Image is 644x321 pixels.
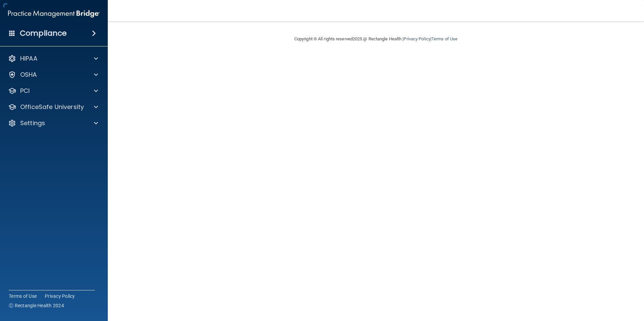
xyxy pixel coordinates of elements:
a: HIPAA [8,55,98,63]
a: OfficeSafe University [8,103,98,111]
p: OfficeSafe University [20,103,84,111]
a: Settings [8,119,98,127]
a: Privacy Policy [404,36,430,41]
span: Ⓒ Rectangle Health 2024 [9,302,64,309]
p: OSHA [20,71,37,79]
p: HIPAA [20,55,37,63]
p: Settings [20,119,45,127]
a: Terms of Use [431,36,457,41]
img: PMB logo [8,7,100,21]
h4: Compliance [20,29,67,38]
p: PCI [20,87,30,95]
a: Privacy Policy [45,293,75,299]
a: OSHA [8,71,98,79]
a: Terms of Use [9,293,37,299]
a: PCI [8,87,98,95]
div: Copyright © All rights reserved 2025 @ Rectangle Health | | [253,28,499,50]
